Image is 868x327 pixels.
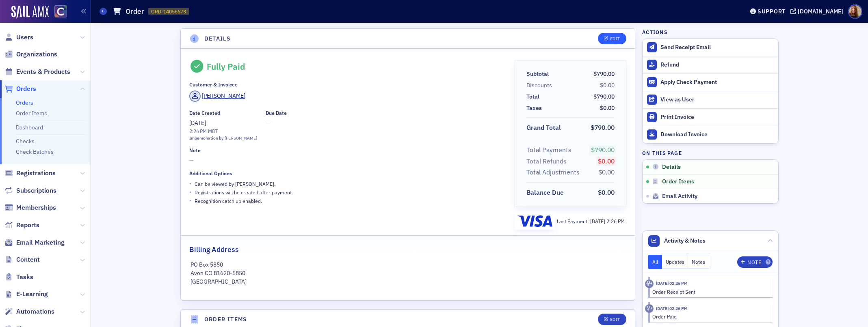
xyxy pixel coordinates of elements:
[16,99,33,106] a: Orders
[526,104,545,112] span: Taxes
[4,238,65,247] a: Email Marketing
[526,188,567,198] span: Balance Due
[645,304,654,313] div: Activity
[16,238,65,247] span: Email Marketing
[189,135,225,141] span: Impersonation by:
[204,315,247,324] h4: Order Items
[526,123,561,133] div: Grand Total
[610,37,620,41] div: Edit
[643,126,778,143] a: Download Invoice
[526,93,539,101] div: Total
[526,81,555,90] span: Discounts
[16,169,56,178] span: Registrations
[207,61,245,72] div: Fully Paid
[4,307,54,316] a: Automations
[16,290,48,299] span: E-Learning
[600,82,615,89] span: $0.00
[4,203,56,212] a: Memberships
[648,255,662,269] button: All
[526,157,569,166] span: Total Refunds
[598,33,626,44] button: Edit
[16,273,33,282] span: Tasks
[662,193,697,200] span: Email Activity
[16,84,36,93] span: Orders
[16,50,57,59] span: Organizations
[526,70,549,78] div: Subtotal
[189,82,238,88] div: Customer & Invoicee
[660,44,774,51] div: Send Receipt Email
[526,145,574,155] span: Total Payments
[266,110,287,116] div: Due Date
[660,61,774,69] div: Refund
[656,280,688,286] time: 9/25/2025 02:26 PM
[202,92,245,100] div: [PERSON_NAME]
[4,273,33,282] a: Tasks
[688,255,709,269] button: Notes
[11,6,49,19] img: SailAMX
[662,163,681,171] span: Details
[591,146,615,154] span: $790.00
[652,313,767,320] div: Order Paid
[591,123,615,131] span: $790.00
[189,244,239,255] h2: Billing Address
[600,104,615,112] span: $0.00
[526,168,580,177] div: Total Adjustments
[526,188,564,198] div: Balance Due
[606,218,625,224] span: 2:26 PM
[662,255,688,269] button: Updates
[758,8,786,15] div: Support
[660,96,774,103] div: View as User
[643,91,778,108] button: View as User
[16,186,56,195] span: Subscriptions
[526,104,542,112] div: Taxes
[643,73,778,91] button: Apply Check Payment
[526,145,571,155] div: Total Payments
[526,70,552,78] span: Subtotal
[645,280,654,288] div: Activity
[593,70,615,77] span: $790.00
[189,156,503,165] span: —
[204,34,231,43] h4: Details
[195,189,293,196] p: Registrations will be created after payment.
[642,149,779,157] h4: On this page
[662,178,694,185] span: Order Items
[190,269,625,278] p: Avon CO 81620-5850
[195,180,275,187] p: Can be viewed by [PERSON_NAME] .
[16,138,35,145] a: Checks
[590,218,606,224] span: [DATE]
[593,93,615,100] span: $790.00
[49,5,67,19] a: View Homepage
[747,260,761,265] div: Note
[660,131,774,138] div: Download Invoice
[189,147,201,153] div: Note
[16,203,56,212] span: Memberships
[4,33,33,42] a: Users
[16,124,43,131] a: Dashboard
[189,110,220,116] div: Date Created
[195,197,262,204] p: Recognition catch up enabled.
[660,79,774,86] div: Apply Check Payment
[652,288,767,295] div: Order Receipt Sent
[598,168,615,176] span: $0.00
[4,67,70,76] a: Events & Products
[189,119,206,127] span: [DATE]
[660,114,774,121] div: Print Invoice
[798,8,843,15] div: [DOMAIN_NAME]
[16,33,33,42] span: Users
[189,188,192,196] span: •
[207,128,218,134] span: MDT
[598,314,626,325] button: Edit
[54,5,67,18] img: SailAMX
[598,157,615,165] span: $0.00
[189,170,232,176] div: Additional Options
[189,179,192,188] span: •
[848,4,862,19] span: Profile
[189,196,192,205] span: •
[16,110,47,117] a: Order Items
[643,108,778,126] a: Print Invoice
[4,50,57,59] a: Organizations
[16,307,54,316] span: Automations
[4,84,36,93] a: Orders
[526,157,567,166] div: Total Refunds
